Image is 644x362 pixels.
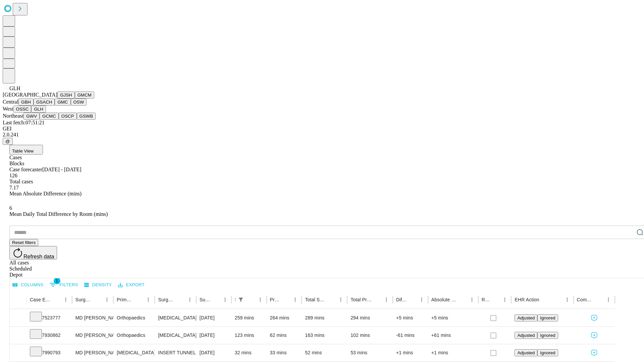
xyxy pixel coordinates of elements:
[40,113,59,120] button: GCMC
[417,295,426,304] button: Menu
[270,297,281,302] div: Predicted In Room Duration
[9,211,108,217] span: Mean Daily Total Difference by Room (mins)
[75,297,92,302] div: Surgeon Name
[75,327,110,344] div: MD [PERSON_NAME] [PERSON_NAME] Md
[200,344,228,361] div: [DATE]
[52,295,61,304] button: Sort
[9,191,82,196] span: Mean Absolute Difference (mins)
[13,347,23,359] button: Expand
[61,295,70,304] button: Menu
[144,295,153,304] button: Menu
[482,297,490,302] div: Resolved in EHR
[235,309,263,326] div: 259 mins
[54,278,60,284] span: 1
[327,295,336,304] button: Sort
[270,344,299,361] div: 33 mins
[9,246,57,259] button: Refresh data
[9,173,17,178] span: 126
[117,297,133,302] div: Primary Service
[176,295,185,304] button: Sort
[30,344,69,361] div: 7990793
[290,295,300,304] button: Menu
[604,295,613,304] button: Menu
[13,312,23,324] button: Expand
[30,309,69,326] div: 7523777
[3,126,641,132] div: GEI
[200,327,228,344] div: [DATE]
[336,295,345,304] button: Menu
[256,295,265,304] button: Menu
[9,179,33,184] span: Total cases
[396,309,425,326] div: +5 mins
[500,295,509,304] button: Menu
[9,167,42,172] span: Case forecaster
[3,113,23,119] span: Northeast
[408,295,417,304] button: Sort
[12,148,34,154] span: Table View
[537,314,558,321] button: Ignored
[11,280,45,290] button: Select columns
[9,145,43,155] button: Table View
[13,106,32,113] button: OSSC
[270,309,299,326] div: 264 mins
[5,139,10,144] span: @
[117,327,151,344] div: Orthopaedics
[117,309,151,326] div: Orthopaedics
[220,295,230,304] button: Menu
[185,295,195,304] button: Menu
[246,295,256,304] button: Sort
[235,344,263,361] div: 32 mins
[431,344,475,361] div: +1 mins
[431,297,457,302] div: Absolute Difference
[3,120,45,125] span: Last fetch: 07:51:21
[77,113,96,120] button: GSWB
[31,106,46,113] button: GLH
[372,295,382,304] button: Sort
[9,239,38,246] button: Reset filters
[515,349,537,356] button: Adjusted
[431,309,475,326] div: +5 mins
[9,85,20,91] span: GLH
[55,99,70,106] button: GMC
[158,297,175,302] div: Surgery Name
[9,205,12,211] span: 6
[158,309,193,326] div: [MEDICAL_DATA] SPINE POSTERIOR OR POSTERIOR LATERAL WITH [MEDICAL_DATA] [MEDICAL_DATA], COMBINED
[200,297,210,302] div: Surgery Date
[351,297,372,302] div: Total Predicted Duration
[540,333,555,338] span: Ignored
[75,92,94,99] button: GMCM
[540,315,555,320] span: Ignored
[396,327,425,344] div: -61 mins
[562,295,572,304] button: Menu
[3,106,13,112] span: West
[18,99,34,106] button: GBH
[102,295,112,304] button: Menu
[75,309,110,326] div: MD [PERSON_NAME] [PERSON_NAME] Md
[30,297,51,302] div: Case Epic Id
[540,350,555,355] span: Ignored
[59,113,77,120] button: OSCP
[281,295,290,304] button: Sort
[236,295,246,304] div: 1 active filter
[305,297,326,302] div: Total Scheduled Duration
[23,113,40,120] button: GWV
[305,327,344,344] div: 163 mins
[158,344,193,361] div: INSERT TUNNELED CENTRAL VENOUS ACCESS WITH SUBQ PORT
[211,295,220,304] button: Sort
[577,297,594,302] div: Comments
[351,327,389,344] div: 102 mins
[57,92,75,99] button: GJSH
[594,295,604,304] button: Sort
[458,295,467,304] button: Sort
[491,295,500,304] button: Sort
[515,314,537,321] button: Adjusted
[235,297,235,302] div: Scheduled In Room Duration
[116,280,146,290] button: Export
[3,99,18,105] span: Central
[382,295,391,304] button: Menu
[117,344,151,361] div: [MEDICAL_DATA]
[42,167,81,172] span: [DATE] - [DATE]
[200,309,228,326] div: [DATE]
[134,295,144,304] button: Sort
[83,280,114,290] button: Density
